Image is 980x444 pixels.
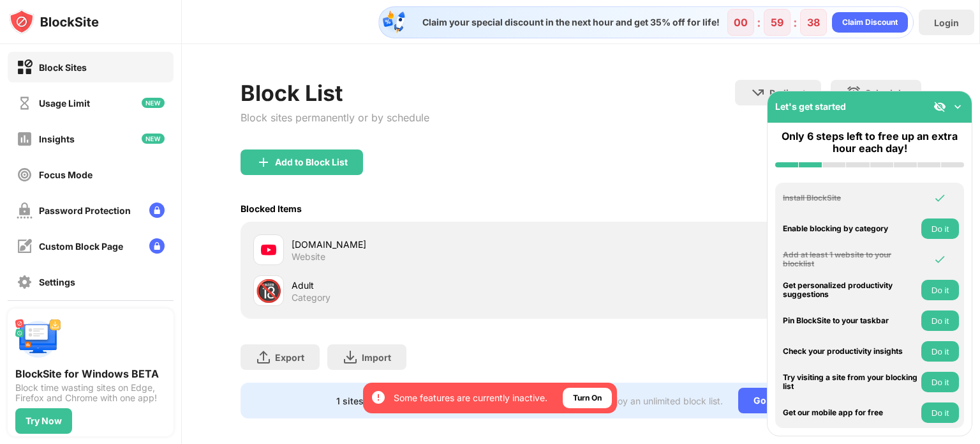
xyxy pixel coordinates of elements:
[394,392,547,404] div: Some features are currently inactive.
[921,341,959,362] button: Do it
[783,224,918,233] div: Enable blocking by category
[783,194,918,203] div: Install BlockSite
[39,277,75,287] div: Settings
[39,205,131,216] div: Password Protection
[842,16,898,29] div: Claim Discount
[738,388,826,413] div: Go Unlimited
[292,251,325,263] div: Website
[149,238,165,254] img: lock-menu.svg
[275,352,304,363] div: Export
[39,169,93,180] div: Focus Mode
[17,274,33,290] img: settings-off.svg
[415,17,720,28] div: Claim your special discount in the next hour and get 35% off for life!
[783,250,918,269] div: Add at least 1 website to your blocklist
[573,392,602,404] div: Turn On
[769,88,806,98] div: Redirect
[933,192,946,204] img: omni-check.svg
[921,402,959,423] button: Do it
[142,98,165,108] img: new-icon.svg
[783,408,918,417] div: Get our mobile app for free
[951,100,964,113] img: omni-setup-toggle.svg
[17,167,33,183] img: focus-off.svg
[261,242,276,257] img: favicons
[17,203,33,218] img: password-protection-off.svg
[142,134,165,144] img: new-icon.svg
[255,278,282,304] div: 🔞
[865,88,906,98] div: Schedule
[934,17,959,28] div: Login
[921,218,959,239] button: Do it
[734,16,748,29] div: 00
[921,310,959,331] button: Do it
[9,9,99,34] img: logo-blocksite.svg
[921,372,959,392] button: Do it
[17,95,33,111] img: time-usage-off.svg
[921,280,959,300] button: Do it
[775,101,846,112] div: Let's get started
[39,241,123,252] div: Custom Block Page
[382,10,407,35] img: specialOfferDiscount.svg
[15,367,166,380] div: BlockSite for Windows BETA
[39,98,90,109] div: Usage Limit
[39,134,75,144] div: Insights
[15,383,166,403] div: Block time wasting sites on Edge, Firefox and Chrome with one app!
[807,16,820,29] div: 38
[783,316,918,325] div: Pin BlockSite to your taskbar
[241,203,302,214] div: Blocked Items
[771,16,783,29] div: 59
[292,238,581,251] div: [DOMAIN_NAME]
[362,352,391,363] div: Import
[17,238,33,254] img: customize-block-page-off.svg
[39,62,87,73] div: Block Sites
[775,130,964,155] div: Only 6 steps left to free up an extra hour each day!
[783,347,918,356] div: Check your productivity insights
[783,373,918,392] div: Try visiting a site from your blocking list
[371,390,386,405] img: error-circle-white.svg
[241,111,429,124] div: Block sites permanently or by schedule
[26,416,62,426] div: Try Now
[17,59,33,75] img: block-on.svg
[275,157,348,167] div: Add to Block List
[336,395,486,406] div: 1 sites left to add to your block list.
[17,131,33,147] img: insights-off.svg
[292,279,581,292] div: Adult
[933,100,946,113] img: eye-not-visible.svg
[754,12,764,33] div: :
[15,316,61,362] img: push-desktop.svg
[149,203,165,218] img: lock-menu.svg
[933,253,946,266] img: omni-check.svg
[292,292,330,303] div: Category
[783,281,918,300] div: Get personalized productivity suggestions
[241,80,429,106] div: Block List
[791,12,800,33] div: :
